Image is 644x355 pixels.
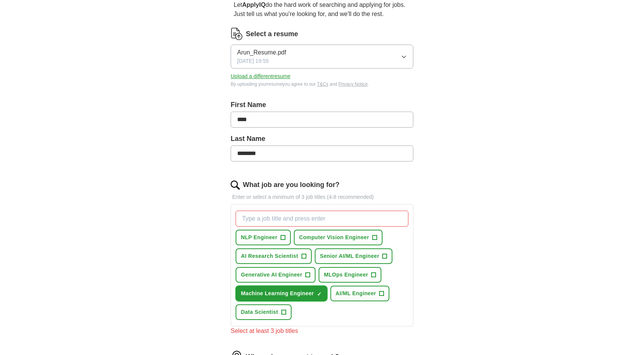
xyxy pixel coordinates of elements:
button: Generative AI Engineer [236,267,316,283]
div: By uploading your resume you agree to our and . [231,81,413,88]
span: Generative AI Engineer [241,271,302,279]
button: Data Scientist [236,304,292,320]
button: AI/ML Engineer [330,286,390,301]
button: Machine Learning Engineer✓ [236,286,327,301]
a: Privacy Notice [338,82,368,87]
p: Enter or select a minimum of 3 job titles (4-8 recommended) [231,193,413,201]
span: Senior AI/ML Engineer [320,252,379,260]
a: T&Cs [317,82,328,87]
button: MLOps Engineer [319,267,381,283]
input: Type a job title and press enter [236,211,408,227]
button: Senior AI/ML Engineer [315,248,393,264]
label: First Name [231,100,413,110]
span: Arun_Resume.pdf [237,48,286,57]
span: AI Research Scientist [241,252,298,260]
button: Upload a differentresume [231,72,290,80]
div: Select at least 3 job titles [231,326,413,336]
button: Computer Vision Engineer [294,230,383,245]
img: search.png [231,181,240,190]
img: CV Icon [231,28,243,40]
label: Last Name [231,134,413,144]
strong: ApplyIQ [242,2,265,8]
span: MLOps Engineer [324,271,368,279]
span: Machine Learning Engineer [241,289,314,297]
span: [DATE] 19:55 [237,57,269,65]
button: AI Research Scientist [236,248,312,264]
span: ✓ [317,291,322,297]
button: Arun_Resume.pdf[DATE] 19:55 [231,45,413,69]
button: NLP Engineer [236,230,291,245]
span: NLP Engineer [241,233,277,241]
label: What job are you looking for? [243,180,340,190]
span: AI/ML Engineer [336,289,376,297]
label: Select a resume [246,29,298,39]
span: Computer Vision Engineer [299,233,369,241]
span: Data Scientist [241,308,278,316]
